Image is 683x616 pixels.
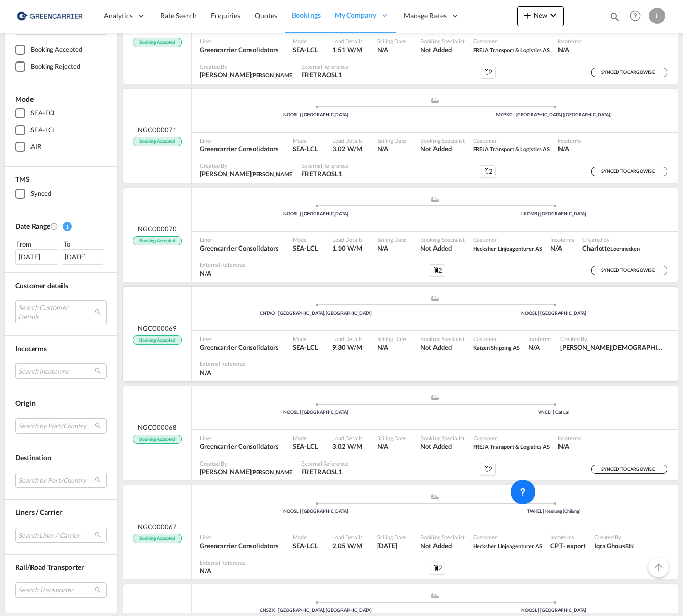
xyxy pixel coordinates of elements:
[293,533,318,541] span: Mode
[550,243,562,253] div: N/A
[15,562,107,572] div: Rail/Road Transporter
[429,562,445,575] div: 2
[521,9,534,21] md-icon: icon-plus 400-fg
[377,144,407,153] span: N/A
[301,169,348,178] span: FRETRAOSL1
[558,442,570,451] div: N/A
[123,485,678,579] div: NGC000067 Booking Accepted assets/icons/custom/ship-fill.svgassets/icons/custom/roll-o-plane.svgP...
[473,533,542,541] span: Customer
[63,239,107,250] div: To
[332,244,362,252] span: 1.10 W/M
[377,335,407,343] span: Sailing Date
[123,287,678,381] div: NGC000069 Booking Accepted assets/icons/custom/ship-fill.svgassets/icons/custom/roll-o-plane.svgP...
[601,466,657,476] span: SYNCED TO CARGOWISE
[377,434,407,442] span: Sailing Date
[591,167,667,176] div: SYNCED TO CARGOWISE
[594,541,635,550] span: Iqra Ghous Bibi
[200,37,278,45] span: Liner
[483,167,491,175] md-icon: icon-attachment
[473,343,520,352] span: Kaizen Shipping AS
[377,442,407,451] span: N/A
[627,7,649,25] div: Help
[200,566,246,575] span: N/A
[420,343,464,352] span: Not Added
[332,236,363,243] span: Load Details
[591,465,667,474] div: SYNCED TO CARGOWISE
[420,144,464,153] span: Not Added
[200,360,246,367] span: External Reference
[15,222,50,230] span: Date Range
[293,442,318,451] span: SEA-LCL
[15,175,30,183] span: TMS
[480,463,496,476] div: 2
[435,211,673,218] div: LKCMB | [GEOGRAPHIC_DATA]
[293,37,318,45] span: Mode
[30,62,80,72] div: Booking Rejected
[420,533,464,541] span: Booking Specialist
[30,45,82,55] div: Booking Accepted
[550,541,563,550] div: CPT
[521,11,560,19] span: New
[473,144,550,153] span: FREJA Transport & Logistics AS
[293,137,318,144] span: Mode
[293,243,318,253] span: SEA-LCL
[653,561,665,573] md-icon: icon-arrow-up
[200,269,246,278] span: N/A
[420,442,464,451] span: Not Added
[15,125,107,135] md-checkbox: SEA-LCL
[582,243,640,253] span: Charlotte Loennecken
[377,37,407,45] span: Sailing Date
[123,386,678,480] div: NGC000068 Booking Accepted assets/icons/custom/ship-fill.svgassets/icons/custom/roll-o-plane.svgP...
[61,250,104,265] div: [DATE]
[473,335,520,343] span: Customer
[429,494,441,499] md-icon: assets/icons/custom/ship-fill.svg
[335,10,376,20] span: My Company
[473,137,550,144] span: Customer
[473,47,550,53] span: FREJA Transport & Logistics AS
[332,542,362,550] span: 2.05 W/M
[15,508,62,517] span: Liners / Carrier
[625,543,635,549] span: Bibi
[420,137,464,144] span: Booking Specialist
[420,236,464,243] span: Booking Specialist
[473,236,542,243] span: Customer
[377,243,407,253] span: N/A
[133,534,181,543] span: Booking Accepted
[473,344,520,351] span: Kaizen Shipping AS
[483,68,491,76] md-icon: icon-attachment
[251,171,294,177] span: [PERSON_NAME]
[435,409,673,416] div: VNCLI | Cat Lai
[15,281,68,290] span: Customer details
[50,223,58,231] md-icon: Created On
[332,434,363,442] span: Load Details
[15,239,60,250] div: From
[200,559,246,566] span: External Reference
[15,239,107,265] span: From To [DATE][DATE]
[473,543,542,549] span: Hecksher Linjeagenturer AS
[293,434,318,442] span: Mode
[332,335,363,343] span: Load Details
[432,266,440,274] md-icon: icon-attachment
[332,343,362,351] span: 9.30 W/M
[138,125,176,134] span: NGC000071
[301,459,348,467] span: External Reference
[473,245,542,252] span: Hecksher Linjeagenturer AS
[200,45,278,54] span: Greencarrier Consolidators
[15,5,84,27] img: e39c37208afe11efa9cb1d7a6ea7d6f5.png
[211,11,240,20] span: Enquiries
[547,9,560,21] md-icon: icon-chevron-down
[377,137,407,144] span: Sailing Date
[292,11,321,19] span: Bookings
[251,469,294,475] span: [PERSON_NAME]
[197,409,435,416] div: NOOSL | [GEOGRAPHIC_DATA]
[473,442,550,451] span: FREJA Transport & Logistics AS
[200,335,278,343] span: Liner
[473,434,550,442] span: Customer
[429,98,441,103] md-icon: assets/icons/custom/ship-fill.svg
[332,37,363,45] span: Load Details
[429,593,441,598] md-icon: assets/icons/custom/ship-fill.svg
[197,607,435,614] div: CNSZX | [GEOGRAPHIC_DATA], [GEOGRAPHIC_DATA]
[377,343,407,352] span: N/A
[133,335,181,345] span: Booking Accepted
[104,11,133,21] span: Analytics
